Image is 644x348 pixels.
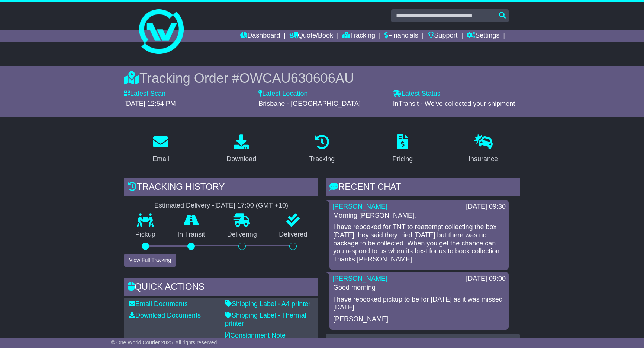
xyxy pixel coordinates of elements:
label: Latest Location [258,90,307,98]
div: [DATE] 17:00 (GMT +10) [214,202,288,210]
a: Tracking [342,30,375,42]
p: Delivered [268,231,319,239]
span: OWCAU630606AU [239,71,354,86]
div: [DATE] 09:00 [466,275,506,283]
div: Insurance [468,154,498,164]
a: Download Documents [129,312,201,319]
a: Financials [384,30,418,42]
a: Dashboard [240,30,280,42]
div: Pricing [392,154,413,164]
label: Latest Scan [124,90,165,98]
div: Estimated Delivery - [124,202,318,210]
a: [PERSON_NAME] [332,275,387,282]
a: Insurance [464,132,503,167]
span: Brisbane - [GEOGRAPHIC_DATA] [258,100,360,107]
p: Pickup [124,231,167,239]
button: View Full Tracking [124,254,176,267]
a: Settings [467,30,499,42]
a: Quote/Book [289,30,333,42]
div: Email [152,154,169,164]
label: Latest Status [393,90,441,98]
p: I have rebooked for TNT to reattempt collecting the box [DATE] they said they tried [DATE] but th... [333,223,505,263]
span: InTransit - We've collected your shipment [393,100,515,107]
a: Download [222,132,261,167]
div: [DATE] 09:30 [466,203,506,211]
p: I have rebooked pickup to be for [DATE] as it was missed [DATE]. [333,296,505,312]
a: [PERSON_NAME] [332,203,387,210]
div: Quick Actions [124,278,318,298]
a: Pricing [387,132,418,167]
a: Tracking [305,132,339,167]
p: Good morning [333,284,505,292]
a: Support [428,30,458,42]
span: © One World Courier 2025. All rights reserved. [111,339,219,345]
div: RECENT CHAT [326,178,520,198]
p: Delivering [216,231,268,239]
a: Consignment Note [225,332,286,339]
div: Tracking [309,154,335,164]
div: Tracking history [124,178,318,198]
a: Shipping Label - Thermal printer [225,312,306,327]
a: Email [148,132,174,167]
p: [PERSON_NAME] [333,315,505,323]
div: Tracking Order # [124,70,520,86]
div: Download [226,154,256,164]
p: In Transit [167,231,216,239]
span: [DATE] 12:54 PM [124,100,176,107]
a: Shipping Label - A4 printer [225,300,310,308]
a: Email Documents [129,300,188,308]
p: Morning [PERSON_NAME], [333,212,505,220]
